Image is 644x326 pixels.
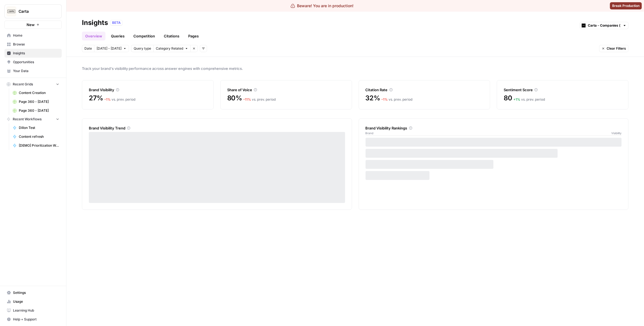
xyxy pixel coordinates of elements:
div: Share of Voice [227,87,345,93]
span: Usage [13,299,59,304]
span: Opportunities [13,60,59,65]
a: Home [4,31,62,40]
a: Content Creation [10,88,62,97]
span: 32% [366,94,380,103]
div: Citation Rate [366,87,483,93]
a: Page 360 - [DATE] [10,106,62,115]
div: vs. prev. period [513,97,545,102]
a: Dillon Test [10,123,62,132]
img: Carta Logo [6,6,16,16]
button: Recent Workflows [4,115,62,123]
span: + 1 % [513,97,520,101]
a: Pages [185,32,202,40]
a: Queries [108,32,128,40]
span: 27% [89,94,103,103]
span: Break Production [612,3,640,8]
button: New [4,21,62,29]
button: [DATE] - [DATE] [94,45,129,52]
div: vs. prev. period [243,97,276,102]
span: [DEMO] Prioritization Workflow for creation [19,143,59,148]
span: Learning Hub [13,308,59,313]
span: Settings [13,290,59,295]
span: Track your brand's visibility performance across answer engines with comprehensive metrics. [82,66,629,71]
div: Brand Visibility Trend [89,125,345,131]
span: Home [13,33,59,38]
div: Sentiment Score [504,87,622,93]
span: Your Data [13,68,59,73]
div: vs. prev. period [104,97,135,102]
a: Insights [4,49,62,58]
span: Content refresh [19,134,59,139]
a: Settings [4,288,62,297]
span: Recent Grids [13,82,33,87]
button: Clear Filters [599,45,629,52]
span: Recent Workflows [13,117,42,122]
input: Carta - Companies (cap table) [588,23,620,28]
span: Visibility [611,131,622,135]
button: Help + Support [4,315,62,324]
span: New [27,22,35,27]
a: [DEMO] Prioritization Workflow for creation [10,141,62,150]
span: – 1 % [104,97,111,101]
button: Workspace: Carta [4,4,62,18]
span: Page 360 - [DATE] [19,108,59,113]
span: Carta [19,9,52,14]
span: Browse [13,42,59,47]
button: Recent Grids [4,80,62,88]
a: Browse [4,40,62,49]
span: Insights [13,51,59,56]
a: Content refresh [10,132,62,141]
div: BETA [110,20,123,26]
span: Clear Filters [607,46,626,51]
a: Page 360 - [DATE] [10,97,62,106]
div: Brand Visibility [89,87,207,93]
span: – 1 % [381,97,388,101]
button: Break Production [610,2,642,9]
span: 80% [227,94,242,103]
a: Usage [4,297,62,306]
button: Category Related [153,45,190,52]
span: Brand [366,131,374,135]
div: Beware! You are in production! [291,3,354,9]
a: Citations [161,32,183,40]
span: Content Creation [19,90,59,95]
div: vs. prev. period [381,97,412,102]
a: Opportunities [4,58,62,67]
a: Learning Hub [4,306,62,315]
span: Help + Support [13,317,59,322]
span: Category Related [156,46,183,51]
span: – 11 % [243,97,251,101]
span: Date [84,46,92,51]
span: [DATE] - [DATE] [97,46,121,51]
a: Competition [130,32,158,40]
div: Brand Visibility Rankings [366,125,622,131]
span: Page 360 - [DATE] [19,99,59,104]
span: Dillon Test [19,125,59,130]
a: Overview [82,32,105,40]
span: Query type [134,46,151,51]
a: Your Data [4,67,62,75]
div: Insights [82,18,108,27]
span: 80 [504,94,512,103]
